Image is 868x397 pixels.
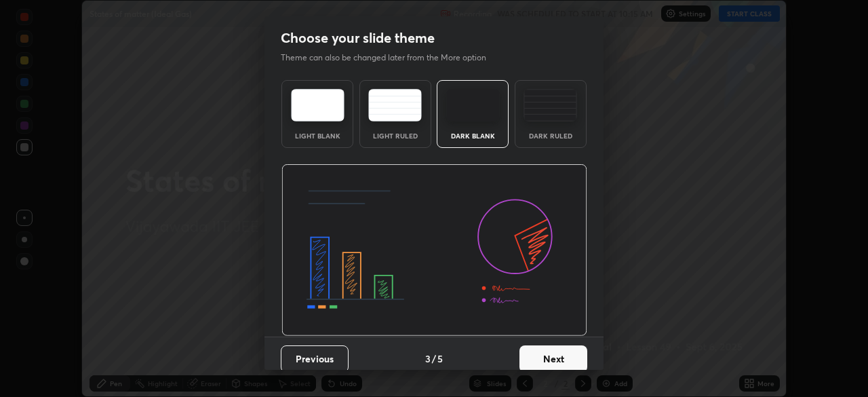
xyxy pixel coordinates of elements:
h2: Choose your slide theme [281,29,435,47]
div: Light Blank [290,132,344,139]
button: Next [519,345,587,373]
img: darkThemeBanner.d06ce4a2.svg [281,164,587,337]
img: darkRuledTheme.de295e13.svg [524,89,577,121]
button: Previous [281,345,349,373]
p: Theme can also be changed later from the More option [281,52,500,64]
img: darkTheme.f0cc69e5.svg [446,89,500,121]
h4: / [432,352,436,366]
img: lightRuledTheme.5fabf969.svg [368,89,422,121]
div: Light Ruled [368,132,422,139]
h4: 5 [437,352,443,366]
h4: 3 [425,352,431,366]
div: Dark Ruled [524,132,578,139]
img: lightTheme.e5ed3b09.svg [291,89,344,121]
div: Dark Blank [446,132,500,139]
